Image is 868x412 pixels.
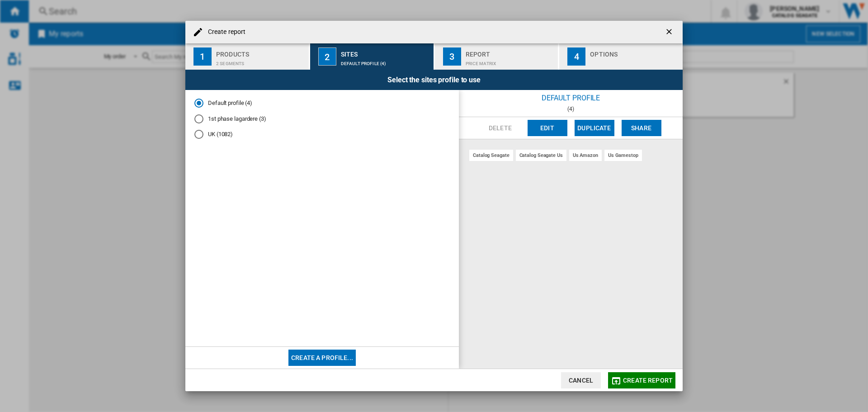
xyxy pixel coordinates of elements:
[185,70,683,90] div: Select the sites profile to use
[194,130,450,139] md-radio-button: UK (1082)
[193,47,212,66] div: 1
[341,57,430,66] div: Default profile (4)
[459,106,683,112] div: (4)
[623,377,673,384] span: Create report
[561,372,601,388] button: Cancel
[194,114,450,123] md-radio-button: 1st phase lagardere (3)
[528,120,567,136] button: Edit
[466,47,555,57] div: Report
[216,57,305,66] div: 2 segments
[665,27,675,38] ng-md-icon: getI18NText('BUTTONS.CLOSE_DIALOG')
[288,350,356,366] button: Create a profile...
[341,47,430,57] div: Sites
[185,43,310,70] button: 1 Products 2 segments
[194,99,450,108] md-radio-button: Default profile (4)
[590,47,679,57] div: Options
[608,372,675,388] button: Create report
[435,43,559,70] button: 3 Report Price Matrix
[604,150,642,161] div: us gamestop
[469,150,513,161] div: catalog seagate
[466,57,555,66] div: Price Matrix
[203,28,245,37] h4: Create report
[516,150,566,161] div: catalog seagate us
[575,120,614,136] button: Duplicate
[569,150,602,161] div: us amazon
[481,120,520,136] button: Delete
[559,43,683,70] button: 4 Options
[459,90,683,106] div: Default profile
[310,43,434,70] button: 2 Sites Default profile (4)
[318,47,336,66] div: 2
[443,47,461,66] div: 3
[661,23,679,41] button: getI18NText('BUTTONS.CLOSE_DIALOG')
[567,47,585,66] div: 4
[216,47,305,57] div: Products
[622,120,661,136] button: Share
